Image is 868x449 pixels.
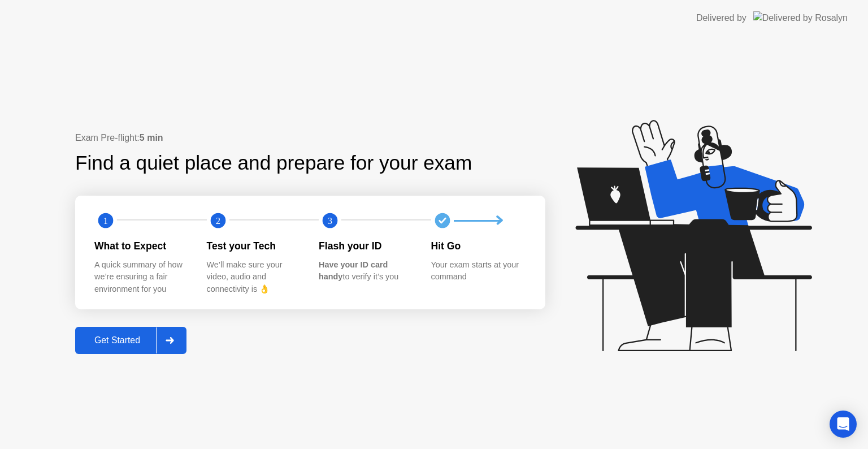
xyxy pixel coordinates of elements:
div: Find a quiet place and prepare for your exam [75,148,474,178]
img: Delivered by Rosalyn [753,11,848,24]
div: Open Intercom Messenger [830,411,857,438]
div: Get Started [79,335,156,346]
div: Exam Pre-flight: [75,131,545,145]
b: 5 min [140,133,163,143]
b: Have your ID card handy [319,260,388,282]
div: to verify it’s you [319,259,413,283]
div: Delivered by [696,11,747,25]
div: A quick summary of how we’re ensuring a fair environment for you [94,259,189,296]
div: Flash your ID [319,239,413,253]
div: What to Expect [94,239,189,253]
text: 2 [215,215,220,226]
text: 3 [328,215,332,226]
div: Hit Go [431,239,526,253]
div: We’ll make sure your video, audio and connectivity is 👌 [207,259,301,296]
div: Test your Tech [207,239,301,253]
text: 1 [103,215,108,226]
button: Get Started [75,327,186,354]
div: Your exam starts at your command [431,259,526,283]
